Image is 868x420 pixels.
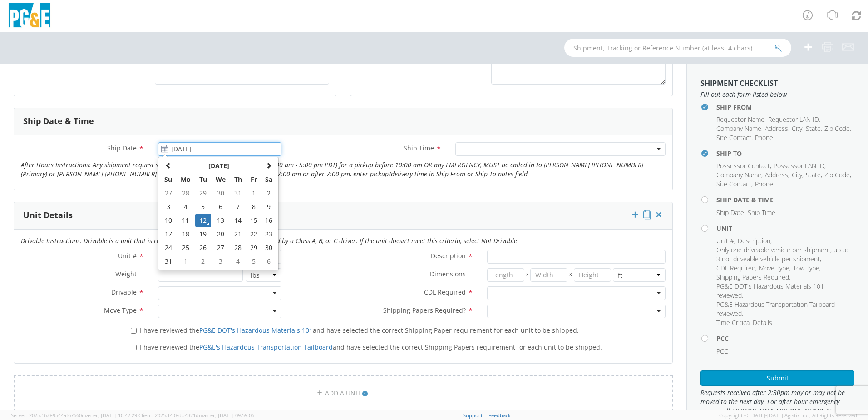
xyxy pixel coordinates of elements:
[176,186,195,200] td: 28
[21,236,517,245] i: Drivable Instructions: Drivable is a unit that is roadworthy and can be driven over the road by a...
[118,251,137,260] span: Unit #
[700,370,854,386] button: Submit
[104,306,137,315] span: Move Type
[716,104,854,110] h4: Ship From
[23,211,73,220] h3: Unit Details
[716,225,854,232] h4: Unit
[211,227,230,241] td: 20
[806,170,821,179] span: State
[487,268,524,282] input: Length
[716,161,770,170] span: Possessor Contact
[131,328,137,334] input: I have reviewed thePG&E DOT's Hazardous Materials 101and have selected the correct Shipping Paper...
[716,133,751,142] span: Site Contact
[716,318,772,327] span: Time Critical Details
[716,282,824,300] span: PG&E DOT's Hazardous Materials 101 reviewed
[230,241,246,255] td: 28
[230,173,246,186] th: Th
[246,200,261,214] td: 8
[463,412,483,419] a: Support
[716,170,761,179] span: Company Name
[765,170,788,179] span: Address
[195,173,211,186] th: Tu
[383,306,466,315] span: Shipping Papers Required?
[792,170,804,180] li: ,
[716,208,744,217] span: Ship Date
[574,268,611,282] input: Height
[138,412,254,419] span: Client: 2025.14.0-db4321d
[716,245,848,263] span: Only one driveable vehicle per shipment, up to 3 not driveable vehicle per shipment
[824,170,850,179] span: Zip Code
[266,162,272,169] span: Next Month
[404,144,434,152] span: Ship Time
[716,300,835,318] span: PG&E Hazardous Transportation Tailboard reviewed
[82,412,137,419] span: master, [DATE] 10:42:29
[488,412,511,419] a: Feedback
[261,241,276,255] td: 30
[793,264,819,272] span: Tow Type
[716,124,763,133] li: ,
[716,300,852,318] li: ,
[199,412,254,419] span: master, [DATE] 09:59:06
[195,241,211,255] td: 26
[564,39,791,57] input: Shipment, Tracking or Reference Number (at least 4 chars)
[195,255,211,268] td: 2
[7,3,52,30] img: pge-logo-06675f144f4cfa6a6814.png
[211,186,230,200] td: 30
[230,255,246,268] td: 4
[230,186,246,200] td: 31
[424,288,466,296] span: CDL Required
[716,282,852,300] li: ,
[716,273,790,282] li: ,
[716,180,751,188] span: Site Contact
[738,236,770,245] span: Description
[716,208,745,217] li: ,
[768,115,820,124] li: ,
[107,144,137,152] span: Ship Date
[195,186,211,200] td: 29
[716,347,728,355] span: PCC
[246,186,261,200] td: 1
[824,170,851,180] li: ,
[199,326,313,335] a: PG&E DOT's Hazardous Materials 101
[199,343,333,351] a: PG&E's Hazardous Transportation Tailboard
[567,268,574,282] span: X
[524,268,531,282] span: X
[700,78,778,88] strong: Shipment Checklist
[792,170,802,179] span: City
[195,214,211,227] td: 12
[774,161,824,170] span: Possessor LAN ID
[806,124,822,133] li: ,
[230,214,246,227] td: 14
[195,227,211,241] td: 19
[246,214,261,227] td: 15
[160,173,176,186] th: Su
[716,335,854,342] h4: PCC
[768,115,819,124] span: Requestor LAN ID
[774,161,826,170] li: ,
[716,170,763,180] li: ,
[755,133,773,142] span: Phone
[176,241,195,255] td: 25
[111,288,137,296] span: Drivable
[716,161,771,170] li: ,
[806,124,821,133] span: State
[261,214,276,227] td: 16
[176,227,195,241] td: 18
[211,214,230,227] td: 13
[160,241,176,255] td: 24
[748,208,775,217] span: Ship Time
[211,200,230,214] td: 6
[431,251,466,260] span: Description
[246,227,261,241] td: 22
[160,227,176,241] td: 17
[14,375,673,411] a: ADD A UNIT
[261,227,276,241] td: 23
[765,124,788,133] span: Address
[765,170,789,180] li: ,
[759,264,789,272] span: Move Type
[530,268,567,282] input: Width
[716,264,755,272] span: CDL Required
[160,186,176,200] td: 27
[165,162,172,169] span: Previous Month
[230,200,246,214] td: 7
